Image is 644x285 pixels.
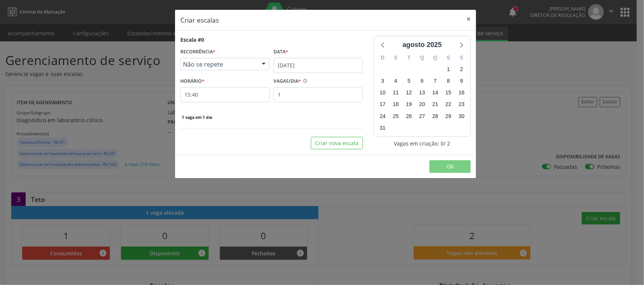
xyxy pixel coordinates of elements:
[183,61,254,68] span: Não se repete
[443,111,454,121] span: sexta-feira, 29 de agosto de 2025
[301,76,308,83] ion-icon: help circle outline
[377,99,388,110] span: domingo, 17 de agosto de 2025
[443,88,454,98] span: sexta-feira, 15 de agosto de 2025
[455,52,468,64] div: S
[376,52,389,64] div: D
[404,88,414,98] span: terça-feira, 12 de agosto de 2025
[180,87,270,102] input: 00:00
[456,64,467,74] span: sábado, 2 de agosto de 2025
[442,52,455,64] div: S
[430,76,441,86] span: quinta-feira, 7 de agosto de 2025
[274,76,301,87] label: VAGAS/DIA
[180,15,219,25] h5: Criar escalas
[456,99,467,110] span: sábado, 23 de agosto de 2025
[274,46,288,58] label: Data
[390,76,401,86] span: segunda-feira, 4 de agosto de 2025
[377,111,388,121] span: domingo, 24 de agosto de 2025
[390,111,401,121] span: segunda-feira, 25 de agosto de 2025
[180,114,214,120] span: 1 vaga em 1 dia
[443,99,454,110] span: sexta-feira, 22 de agosto de 2025
[404,76,414,86] span: terça-feira, 5 de agosto de 2025
[416,52,429,64] div: Q
[180,46,215,58] label: RECORRÊNCIA
[429,52,442,64] div: Q
[443,76,454,86] span: sexta-feira, 8 de agosto de 2025
[390,99,401,110] span: segunda-feira, 18 de agosto de 2025
[390,88,401,98] span: segunda-feira, 11 de agosto de 2025
[417,99,427,110] span: quarta-feira, 20 de agosto de 2025
[377,76,388,86] span: domingo, 3 de agosto de 2025
[417,111,427,121] span: quarta-feira, 27 de agosto de 2025
[456,76,467,86] span: sábado, 9 de agosto de 2025
[444,139,450,147] span: / 2
[311,137,363,150] button: Criar nova escala
[430,111,441,121] span: quinta-feira, 28 de agosto de 2025
[274,58,363,73] input: Selecione uma data
[417,88,427,98] span: quarta-feira, 13 de agosto de 2025
[389,52,403,64] div: S
[461,10,476,28] button: Close
[373,139,471,147] div: Vagas em criação: 0
[180,76,204,87] label: HORÁRIO
[456,111,467,121] span: sábado, 30 de agosto de 2025
[430,99,441,110] span: quinta-feira, 21 de agosto de 2025
[403,52,416,64] div: T
[429,160,471,173] button: OK
[400,40,445,50] div: agosto 2025
[417,76,427,86] span: quarta-feira, 6 de agosto de 2025
[180,36,204,44] div: Escala #0
[456,88,467,98] span: sábado, 16 de agosto de 2025
[377,88,388,98] span: domingo, 10 de agosto de 2025
[446,163,454,170] span: OK
[404,99,414,110] span: terça-feira, 19 de agosto de 2025
[404,111,414,121] span: terça-feira, 26 de agosto de 2025
[443,64,454,74] span: sexta-feira, 1 de agosto de 2025
[430,88,441,98] span: quinta-feira, 14 de agosto de 2025
[377,123,388,133] span: domingo, 31 de agosto de 2025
